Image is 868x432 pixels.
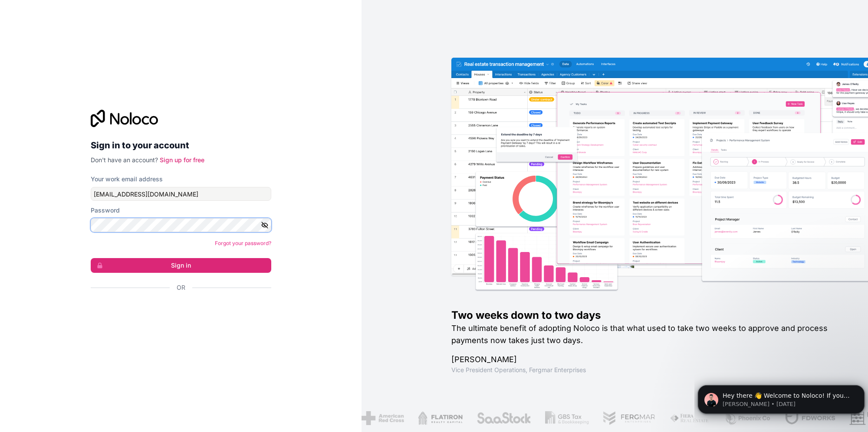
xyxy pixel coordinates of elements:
a: Sign up for free [160,156,204,164]
span: Don't have an account? [91,156,158,164]
h1: Two weeks down to two days [451,308,840,322]
iframe: Intercom notifications message [694,367,868,428]
input: Email address [91,187,271,201]
label: Your work email address [91,175,163,183]
h1: Vice President Operations , Fergmar Enterprises [451,366,840,374]
span: Or [177,283,185,292]
label: Password [91,206,120,215]
h2: The ultimate benefit of adopting Noloco is that what used to take two weeks to approve and proces... [451,322,840,347]
h1: [PERSON_NAME] [451,353,840,366]
img: /assets/gbstax-C-GtDUiK.png [544,411,589,425]
h2: Sign in to your account [91,137,271,153]
img: /assets/fergmar-CudnrXN5.png [602,411,655,425]
button: Sign in [91,258,271,273]
img: /assets/flatiron-C8eUkumj.png [417,411,462,425]
img: /assets/american-red-cross-BAupjrZR.png [361,411,403,425]
iframe: Schaltfläche „Über Google anmelden“ [86,301,269,321]
a: Forgot your password? [215,240,271,246]
img: /assets/fiera-fwj2N5v4.png [669,411,710,425]
input: Password [91,218,271,232]
img: /assets/saastock-C6Zbiodz.png [476,411,531,425]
